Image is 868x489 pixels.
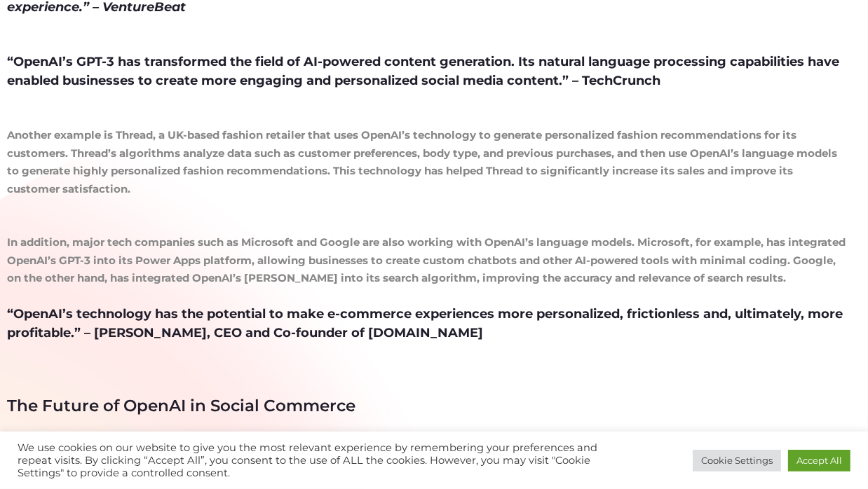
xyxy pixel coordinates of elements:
b: “OpenAI’s GPT-3 has transformed the field of AI-powered content generation. Its natural language ... [7,54,839,88]
b: Another example is Thread, a UK-based fashion retailer that uses OpenAI’s technology to generate ... [7,128,837,195]
a: Cookie Settings [693,450,781,471]
div: We use cookies on our website to give you the most relevant experience by remembering your prefer... [18,441,601,479]
a: Accept All [788,450,850,471]
h3: The Future of OpenAI in Social Commerce [7,397,847,416]
b: “OpenAI’s technology has the potential to make e-commerce experiences more personalized, friction... [7,306,843,340]
b: In addition, major tech companies such as Microsoft and Google are also working with OpenAI’s lan... [7,235,846,284]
